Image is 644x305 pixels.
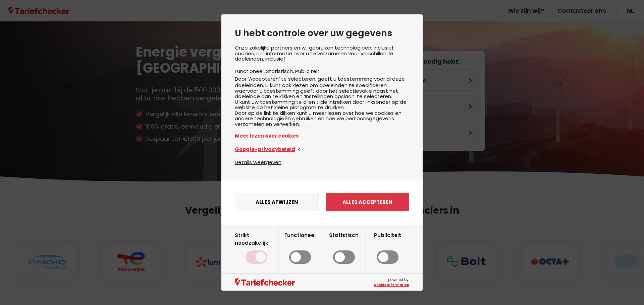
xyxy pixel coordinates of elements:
label: Functioneel [284,231,316,264]
li: Functioneel [235,68,266,75]
button: Alles afwijzen [235,193,319,211]
a: Google-privacybeleid [235,145,409,153]
div: menu [221,179,423,225]
button: Details weergeven [235,158,281,166]
img: logo [235,278,295,287]
label: Strikt noodzakelijk [235,231,278,264]
li: Publiciteit [295,68,320,75]
li: Statistisch [266,68,295,75]
h2: U hebt controle over uw gegevens [235,28,409,39]
label: Publiciteit [374,231,401,264]
div: Onze zakelijke partners en wij gebruiken technologieën, inclusief cookies, om informatie over u t... [235,45,409,158]
a: Cookie Information [374,283,409,287]
span: powered by: [374,277,409,287]
button: Alles accepteren [326,193,409,211]
a: Meer lezen over cookies [235,132,409,140]
label: Statistisch [329,231,359,264]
